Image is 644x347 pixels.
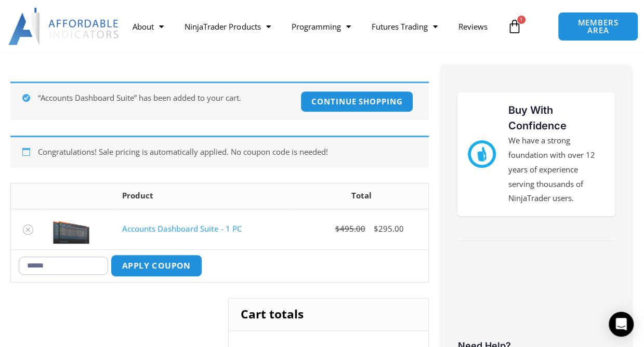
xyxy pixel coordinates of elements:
bdi: 495.00 [335,223,365,234]
button: Apply coupon [111,255,202,277]
a: Accounts Dashboard Suite - 1 PC [122,223,242,234]
span: $ [335,223,339,234]
h2: Cart totals [229,299,429,331]
a: MEMBERS AREA [558,12,639,41]
a: Remove Accounts Dashboard Suite - 1 PC from cart [23,224,33,235]
span: 1 [517,16,525,24]
th: Product [114,183,294,209]
div: Congratulations! Sale pricing is automatically applied. No coupon code is needed! [10,136,429,167]
a: About [122,15,174,38]
div: “Accounts Dashboard Suite” has been added to your cart. [10,82,429,120]
img: Screenshot 2024-08-26 155710eeeee | Affordable Indicators – NinjaTrader [53,215,89,244]
span: MEMBERS AREA [569,19,628,34]
a: NinjaTrader Products [174,15,281,38]
p: We have a strong foundation with over 12 years of experience serving thousands of NinjaTrader users. [508,134,604,206]
a: 1 [492,11,537,42]
a: Futures Trading [361,15,448,38]
bdi: 295.00 [373,223,403,234]
a: Continue shopping [300,91,413,112]
span: $ [373,223,378,234]
a: Programming [281,15,361,38]
a: Reviews [448,15,497,38]
iframe: Customer reviews powered by Trustpilot [457,259,614,337]
nav: Menu [122,15,502,38]
div: Open Intercom Messenger [609,312,634,337]
h3: Buy With Confidence [508,102,604,134]
th: Total [294,183,428,209]
img: mark thumbs good 43913 | Affordable Indicators – NinjaTrader [468,140,496,168]
img: LogoAI | Affordable Indicators – NinjaTrader [8,8,120,45]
